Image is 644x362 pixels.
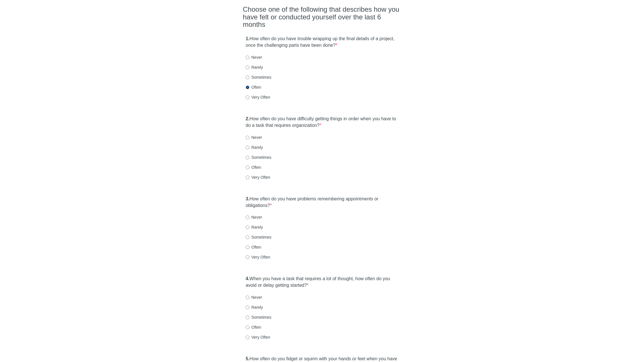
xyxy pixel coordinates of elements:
label: Often [246,84,261,90]
label: Never [246,294,262,300]
input: Very Often [246,335,249,339]
label: When you have a task that requires a lot of thought, how often do you avoid or delay getting star... [246,276,398,289]
label: Never [246,214,262,220]
label: Often [246,164,261,170]
label: Very Often [246,94,270,100]
label: Rarely [246,224,263,230]
input: Often [246,245,249,249]
label: How often do you have problems remembering appointments or obligations? [246,196,398,209]
label: How often do you have trouble wrapping up the final details of a project, once the challenging pa... [246,36,398,49]
input: Rarely [246,146,249,149]
label: Sometimes [246,234,271,240]
strong: 1. [246,36,249,41]
input: Sometimes [246,316,249,319]
label: How often do you have difficulty getting things in order when you have to do a task that requires... [246,116,398,129]
input: Very Often [246,176,249,179]
label: Often [246,324,261,330]
input: Rarely [246,306,249,309]
label: Very Often [246,334,270,340]
input: Sometimes [246,235,249,239]
strong: 4. [246,276,249,281]
label: Never [246,54,262,60]
input: Often [246,166,249,169]
label: Sometimes [246,314,271,320]
strong: 2. [246,116,249,121]
label: Often [246,244,261,250]
input: Rarely [246,225,249,229]
label: Rarely [246,64,263,70]
label: Never [246,135,262,140]
strong: 5. [246,356,249,361]
strong: 3. [246,196,249,201]
input: Sometimes [246,76,249,79]
input: Rarely [246,66,249,69]
input: Sometimes [246,156,249,159]
label: Rarely [246,145,263,150]
input: Never [246,296,249,299]
h2: Choose one of the following that describes how you have felt or conducted yourself over the last ... [243,6,401,28]
label: Sometimes [246,154,271,160]
label: Very Often [246,174,270,180]
label: Very Often [246,254,270,260]
input: Often [246,326,249,329]
input: Never [246,215,249,219]
input: Never [246,56,249,59]
label: Sometimes [246,74,271,80]
input: Very Often [246,95,249,99]
input: Very Often [246,255,249,259]
input: Never [246,136,249,139]
input: Often [246,86,249,89]
label: Rarely [246,304,263,310]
